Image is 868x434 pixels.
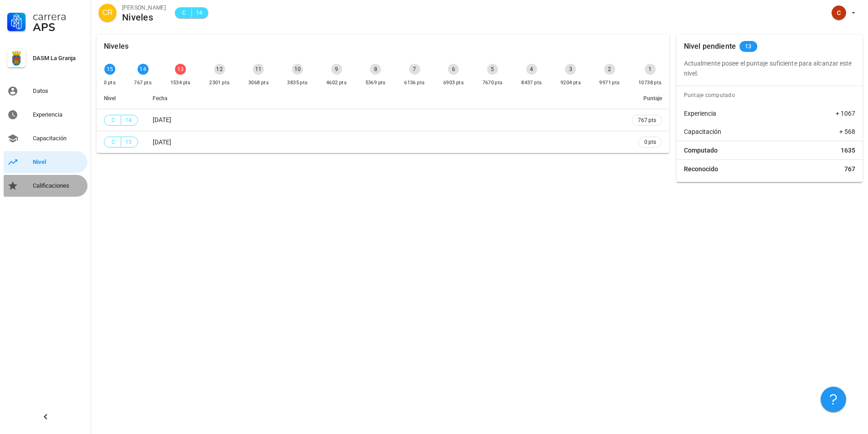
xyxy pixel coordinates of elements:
div: 1 [645,64,656,75]
div: 12 [214,64,225,75]
div: Nivel [33,158,84,166]
div: 3 [565,64,576,75]
div: 8437 pts [521,78,542,87]
div: 5 [487,64,498,75]
div: 6136 pts [404,78,425,87]
div: Niveles [104,35,128,58]
span: 15 [125,138,132,147]
div: 6 [448,64,459,75]
div: 9204 pts [560,78,581,87]
span: 14 [195,8,203,17]
a: Datos [4,80,87,102]
span: 14 [125,116,132,125]
div: 10738 pts [638,78,662,87]
th: Nivel [97,87,145,109]
th: Puntaje [625,87,669,109]
span: C [110,116,117,125]
div: avatar [832,5,846,20]
span: [DATE] [153,116,171,123]
div: DASM La Granja [33,55,84,62]
span: [DATE] [153,138,171,146]
div: 3835 pts [287,78,308,87]
span: 767 [844,164,855,174]
span: 1635 [841,146,855,155]
a: Calificaciones [4,175,87,197]
div: Nivel pendiente [684,35,736,58]
div: 13 [175,64,186,75]
div: Experiencia [33,111,84,118]
span: 13 [745,41,752,52]
div: 11 [253,64,264,75]
span: C [180,8,188,17]
span: + 568 [839,127,855,136]
div: 9 [331,64,342,75]
span: Computado [684,146,718,155]
div: 9971 pts [599,78,620,87]
div: 8 [370,64,381,75]
th: Fecha [145,87,625,109]
div: 4602 pts [326,78,347,87]
div: 7670 pts [483,78,503,87]
div: 3068 pts [248,78,269,87]
span: + 1067 [836,109,855,118]
span: 767 pts [638,116,656,125]
div: [PERSON_NAME] [122,3,166,12]
div: 0 pts [104,78,116,87]
div: 14 [138,64,149,75]
div: Niveles [122,12,166,22]
div: 2301 pts [209,78,230,87]
a: Nivel [4,151,87,173]
span: Fecha [153,95,167,102]
p: Actualmente posee el puntaje suficiente para alcanzar este nivel. [684,58,855,78]
div: 2 [604,64,615,75]
span: CR [102,4,113,22]
div: Calificaciones [33,182,84,189]
div: APS [33,22,84,33]
a: Capacitación [4,128,87,149]
div: 15 [104,64,115,75]
div: Carrera [33,11,84,22]
span: Capacitación [684,127,721,136]
div: 1534 pts [170,78,191,87]
div: Datos [33,87,84,95]
span: Nivel [104,95,116,102]
span: Experiencia [684,109,716,118]
span: C [110,138,117,147]
div: avatar [98,4,117,22]
a: Experiencia [4,104,87,126]
div: 6903 pts [443,78,464,87]
div: 5369 pts [365,78,386,87]
div: 767 pts [134,78,152,87]
span: Reconocido [684,164,718,174]
span: 0 pts [644,138,656,147]
div: 7 [409,64,420,75]
span: Puntaje [643,95,662,102]
div: 4 [526,64,537,75]
div: Puntaje computado [680,86,863,104]
div: 10 [292,64,303,75]
div: Capacitación [33,135,84,142]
